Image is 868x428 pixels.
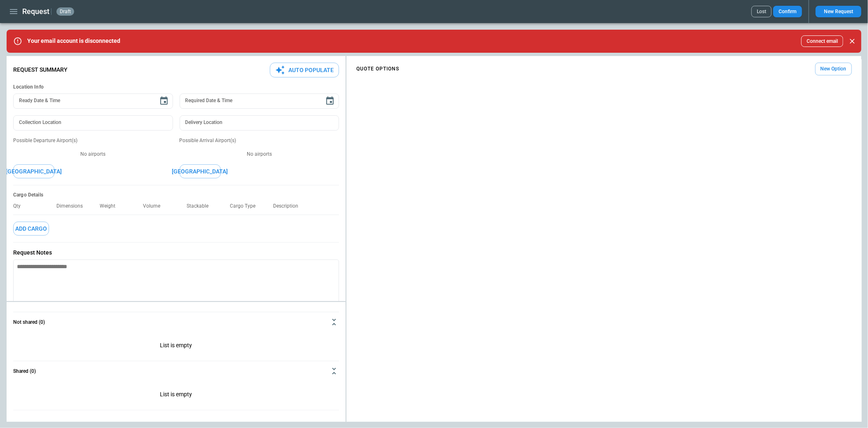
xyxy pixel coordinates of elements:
[22,7,49,16] h1: Request
[346,59,861,79] div: scrollable content
[180,151,339,158] p: No airports
[187,203,215,209] p: Stackable
[156,93,172,109] button: Choose date
[13,84,339,90] h6: Location Info
[13,151,173,158] p: No airports
[322,93,338,109] button: Choose date
[180,137,339,144] p: Possible Arrival Airport(s)
[13,249,339,256] p: Request Notes
[273,203,305,209] p: Description
[751,6,772,17] button: Lost
[13,381,339,410] p: List is empty
[13,164,54,179] button: [GEOGRAPHIC_DATA]
[816,6,861,17] button: New Request
[13,381,339,410] div: Not shared (0)
[356,67,399,71] h4: QUOTE OPTIONS
[847,35,858,47] button: Close
[801,35,843,47] button: Connect email
[13,369,36,374] h6: Shared (0)
[13,66,68,73] p: Request Summary
[180,164,221,179] button: [GEOGRAPHIC_DATA]
[143,203,167,209] p: Volume
[13,312,339,332] button: Not shared (0)
[27,37,120,44] p: Your email account is disconnected
[56,203,89,209] p: Dimensions
[13,361,339,381] button: Shared (0)
[847,32,858,50] div: dismiss
[270,63,339,78] button: Auto Populate
[230,203,262,209] p: Cargo Type
[13,332,339,361] div: Not shared (0)
[13,137,173,144] p: Possible Departure Airport(s)
[773,6,802,17] button: Confirm
[13,320,45,325] h6: Not shared (0)
[13,222,49,236] button: Add Cargo
[13,192,339,198] h6: Cargo Details
[58,9,73,14] span: draft
[13,203,27,209] p: Qty
[815,63,852,75] button: New Option
[100,203,122,209] p: Weight
[13,332,339,361] p: List is empty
